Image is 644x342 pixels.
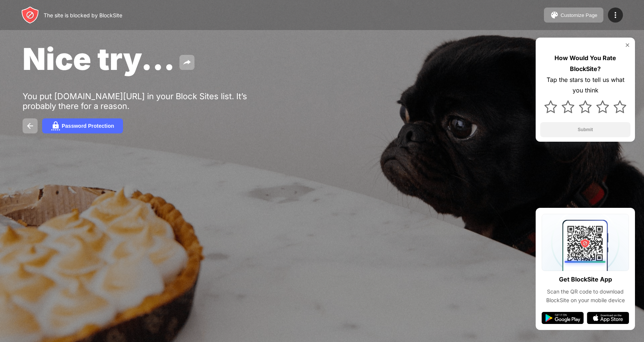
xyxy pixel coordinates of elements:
[562,100,574,113] img: star.svg
[540,53,630,74] div: How Would You Rate BlockSite?
[540,74,630,96] div: Tap the stars to tell us what you think
[542,312,584,324] img: google-play.svg
[42,118,123,133] button: Password Protection
[611,11,620,20] img: menu-icon.svg
[596,100,609,113] img: star.svg
[559,274,612,285] div: Get BlockSite App
[542,288,629,304] div: Scan the QR code to download BlockSite on your mobile device
[21,6,39,24] img: header-logo.svg
[44,12,122,18] div: The site is blocked by BlockSite
[550,11,559,20] img: pallet.svg
[587,312,629,324] img: app-store.svg
[540,122,630,137] button: Submit
[544,100,557,113] img: star.svg
[182,58,191,67] img: share.svg
[23,91,255,111] div: You put [DOMAIN_NAME][URL] in your Block Sites list. It’s probably there for a reason.
[26,121,35,130] img: back.svg
[579,100,592,113] img: star.svg
[62,123,114,129] div: Password Protection
[544,8,603,23] button: Customize Page
[51,121,60,130] img: password.svg
[542,214,629,271] img: qrcode.svg
[560,12,597,18] div: Customize Page
[614,100,626,113] img: star.svg
[624,42,630,48] img: rate-us-close.svg
[23,41,175,77] span: Nice try...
